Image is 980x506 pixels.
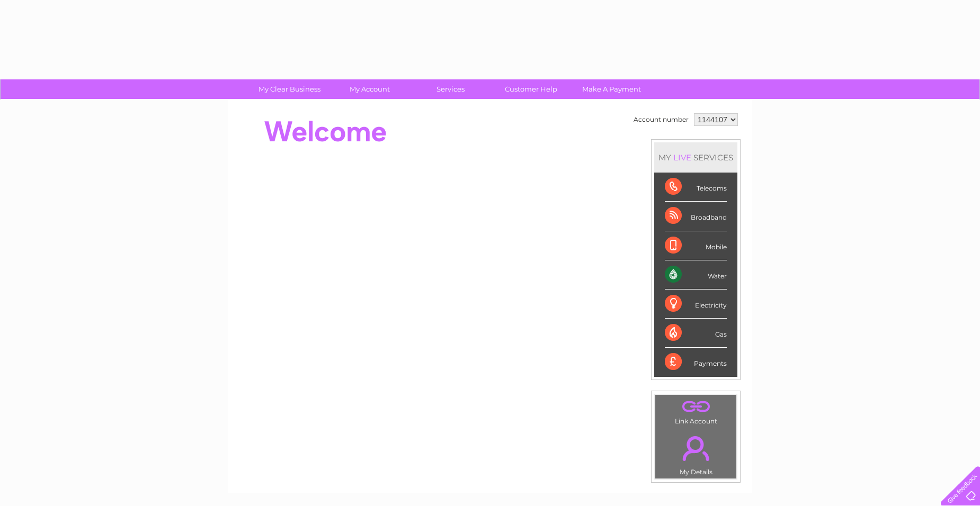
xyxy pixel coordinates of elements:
[665,319,727,348] div: Gas
[655,394,737,428] td: Link Account
[246,79,333,99] a: My Clear Business
[658,430,734,467] a: .
[407,79,494,99] a: Services
[665,290,727,319] div: Electricity
[665,202,727,231] div: Broadband
[665,231,727,260] div: Mobile
[671,152,693,162] div: LIVE
[326,79,414,99] a: My Account
[654,142,737,173] div: MY SERVICES
[568,79,655,99] a: Make A Payment
[665,348,727,376] div: Payments
[631,111,691,129] td: Account number
[658,397,734,416] a: .
[665,260,727,290] div: Water
[665,173,727,202] div: Telecoms
[487,79,575,99] a: Customer Help
[655,427,737,479] td: My Details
